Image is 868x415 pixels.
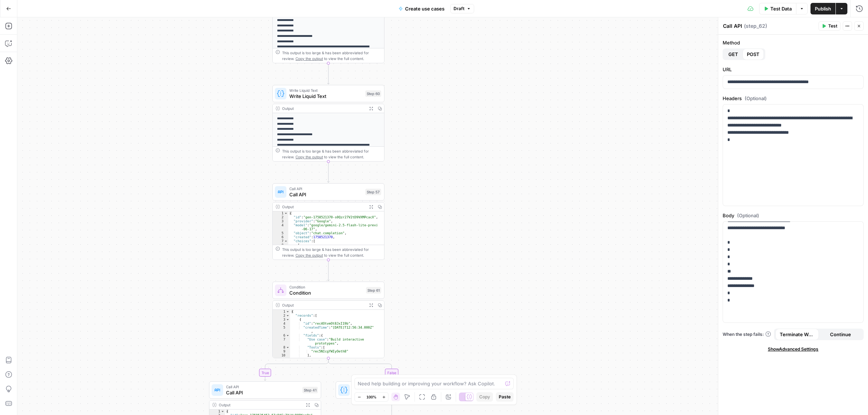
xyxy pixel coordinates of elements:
span: Toggle code folding, rows 1 through 21 [284,211,288,215]
div: 7 [273,239,288,243]
div: Step 41 [302,387,318,393]
g: Edge from step_60 to step_57 [327,162,329,183]
div: 7 [273,338,290,346]
button: Paste [496,392,514,402]
g: Edge from step_57 to step_61 [327,260,329,281]
div: ConditionConditionStep 61Output{ "records":[ { "id":"rec4OtvmOt8JxI19b", "createdTime":"[DATE]T12... [272,282,384,358]
span: (Optional) [745,95,767,102]
span: Toggle code folding, rows 7 through 20 [284,239,288,243]
div: 6 [273,334,290,338]
span: Draft [454,5,464,12]
g: Edge from step_61 to step_41 [264,358,328,381]
div: 5 [273,326,290,334]
button: Continue [819,329,862,340]
div: 1 [273,211,288,215]
button: Create use cases [394,3,449,14]
span: Condition [289,284,363,290]
div: 6 [273,235,288,239]
div: Output [282,106,365,111]
span: Write Liquid Text [289,93,362,100]
span: ( step_62 ) [744,22,767,30]
span: Toggle code folding, rows 8 through 19 [284,243,288,247]
div: 8 [273,243,288,247]
span: Copy the output [295,253,323,257]
label: URL [723,66,864,73]
div: Output [282,302,365,308]
g: Edge from step_61 to step_64 [328,358,393,381]
span: Toggle code folding, rows 1 through 21 [221,410,225,414]
button: Test [818,21,841,31]
span: Copy the output [295,155,323,159]
button: Copy [476,392,493,402]
div: 1 [209,410,225,414]
div: 4 [273,223,288,231]
button: Test Data [759,3,796,14]
a: When the step fails: [723,331,771,338]
div: Call APICall APIStep 57Output{ "id":"gen-1758521370-s0Qzr27V2tD9VXMPcacX", "provider":"Google", "... [272,183,384,260]
div: 2 [273,215,288,219]
div: 4 [273,322,290,326]
div: 5 [273,231,288,235]
div: This output is too large & has been abbreviated for review. to view the full content. [282,50,381,61]
g: Edge from step_59 to step_60 [327,63,329,84]
span: Copy [479,394,490,400]
div: This output is too large & has been abbreviated for review. to view the full content. [282,247,381,258]
div: Step 60 [365,90,381,97]
div: This output is too large & has been abbreviated for review. to view the full content. [282,148,381,160]
span: Condition [289,289,363,296]
span: Call API [289,186,362,192]
div: 3 [273,219,288,223]
span: Toggle code folding, rows 2 through 131 [286,314,290,318]
button: Draft [450,4,474,13]
span: 100% [366,394,376,400]
span: Call API [226,384,299,390]
button: GET [724,48,743,60]
div: 11 [273,358,290,361]
div: Output [282,204,365,210]
textarea: Call API [723,22,742,30]
span: Paste [499,394,511,400]
label: Method [723,39,864,46]
span: Toggle code folding, rows 6 through 17 [286,334,290,338]
span: Create use cases [405,5,444,12]
div: 1 [273,310,290,314]
span: (Optional) [737,212,759,219]
span: Toggle code folding, rows 1 through 132 [286,310,290,314]
span: Toggle code folding, rows 11 through 13 [286,358,290,361]
div: Write Liquid TextExtract API Response ContentStep 64 [336,381,448,399]
div: 3 [273,318,290,322]
span: GET [728,51,738,58]
span: Test Data [770,5,792,12]
span: Test [828,23,837,29]
span: Toggle code folding, rows 3 through 18 [286,318,290,322]
div: 10 [273,354,290,358]
span: Show Advanced Settings [768,346,818,352]
span: Terminate Workflow [780,331,814,338]
span: Publish [815,5,831,12]
span: Call API [226,389,299,396]
div: Output [219,402,301,408]
span: Continue [830,331,851,338]
span: POST [747,51,759,58]
button: Publish [810,3,835,14]
div: 2 [273,314,290,318]
span: Call API [289,191,362,198]
div: 8 [273,346,290,350]
span: Toggle code folding, rows 8 through 10 [286,346,290,350]
div: 9 [273,350,290,354]
span: Copy the output [295,56,323,61]
label: Headers [723,95,864,102]
label: Body [723,212,864,219]
div: Step 57 [365,189,381,195]
div: Step 61 [366,287,381,294]
span: Write Liquid Text [289,87,362,93]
